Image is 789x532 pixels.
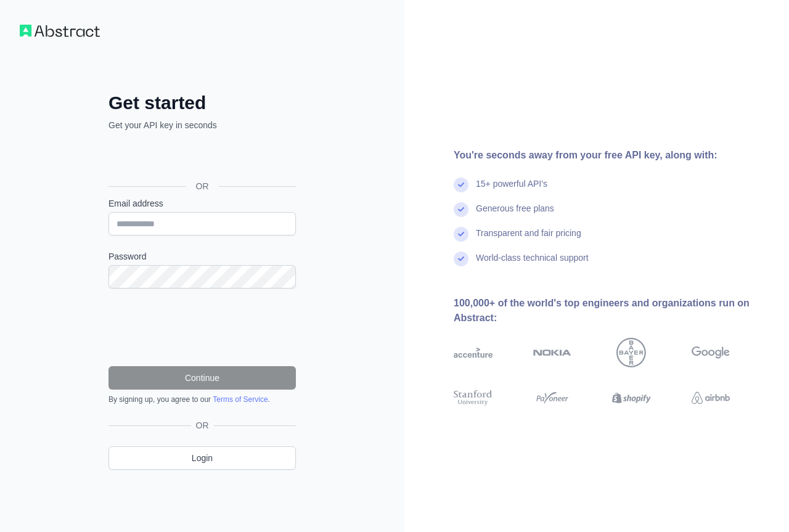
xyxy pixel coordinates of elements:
p: Get your API key in seconds [108,119,296,131]
button: Continue [108,366,296,390]
img: check mark [454,227,468,242]
img: Workflow [20,25,100,37]
img: shopify [612,388,651,407]
img: google [692,338,730,367]
img: stanford university [454,388,493,407]
div: 15+ powerful API's [476,178,547,202]
div: Generous free plans [476,202,554,227]
label: Password [108,250,296,263]
img: airbnb [692,388,730,407]
div: By signing up, you agree to our . [108,395,296,404]
img: bayer [616,338,646,367]
span: OR [191,419,214,432]
h2: Get started [108,92,296,114]
img: check mark [454,202,468,217]
img: check mark [454,252,468,266]
div: World-class technical support [476,252,589,276]
a: Login [108,446,296,470]
div: You're seconds away from your free API key, along with: [454,148,769,163]
div: Transparent and fair pricing [476,227,581,252]
img: check mark [454,178,468,192]
label: Email address [108,197,296,210]
iframe: Sign in with Google Button [102,145,300,172]
a: Terms of Service [213,395,268,404]
img: nokia [533,338,572,367]
img: accenture [454,338,493,367]
div: 100,000+ of the world's top engineers and organizations run on Abstract: [454,296,769,325]
span: OR [186,180,219,192]
iframe: reCAPTCHA [108,303,296,351]
img: payoneer [533,388,572,407]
